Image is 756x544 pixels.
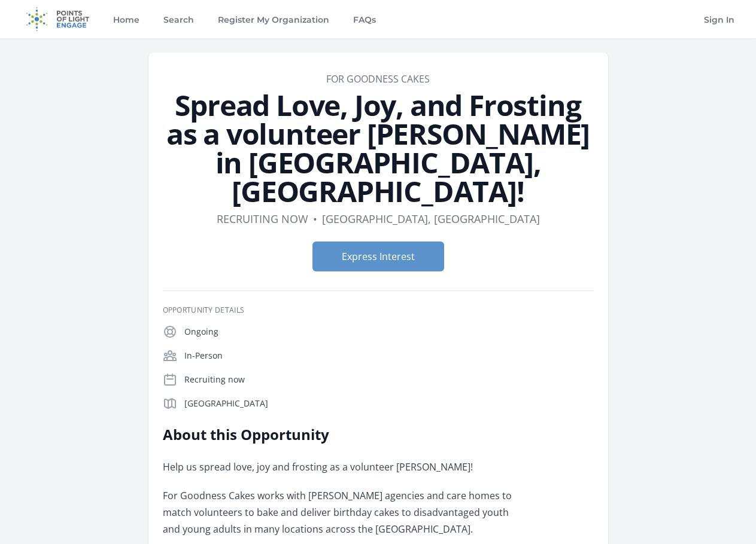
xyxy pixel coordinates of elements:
[163,425,513,444] h2: About this Opportunity
[163,305,594,315] h3: Opportunity Details
[326,72,430,85] a: FOR GOODNESS CAKES
[163,459,513,475] p: Help us spread love, joy and frosting as a volunteer [PERSON_NAME]!
[312,242,444,271] button: Express Interest
[184,398,594,409] p: [GEOGRAPHIC_DATA]
[313,210,317,227] div: •
[322,210,540,227] dd: [GEOGRAPHIC_DATA], [GEOGRAPHIC_DATA]
[163,91,594,206] h1: Spread Love, Joy, and Frosting as a volunteer [PERSON_NAME] in [GEOGRAPHIC_DATA], [GEOGRAPHIC_DATA]!
[184,374,594,386] p: Recruiting now
[163,487,513,537] p: For Goodness Cakes works with [PERSON_NAME] agencies and care homes to match volunteers to bake a...
[184,350,594,362] p: In-Person
[217,210,308,227] dd: Recruiting now
[184,326,594,338] p: Ongoing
